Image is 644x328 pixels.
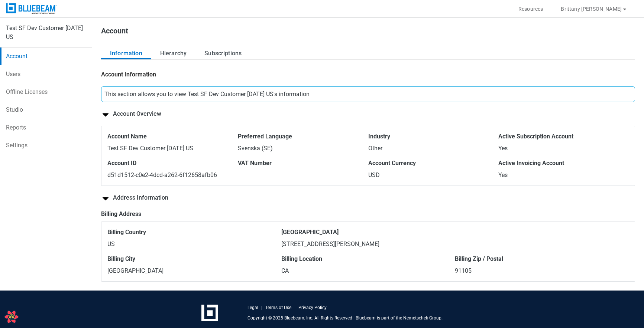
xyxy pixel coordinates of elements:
span: Active Subscription Account [498,132,629,141]
h2: Account Information [101,70,156,79]
div: Billing Address [101,210,635,219]
span: Active Invoicing Account [498,159,629,168]
a: Privacy Policy [298,305,327,311]
span: Test SF Dev Customer [DATE] US [107,145,193,152]
p: Copyright © 2025 Bluebeam, Inc. All Rights Reserved | Bluebeam is part of the Nemetschek Group. [247,315,443,321]
span: Other [368,145,382,152]
button: Brittany [PERSON_NAME] [552,3,637,15]
span: Preferred Language [238,132,368,141]
div: Test SF Dev Customer [DATE] US [6,24,86,42]
a: Terms of Use [265,305,291,311]
span: 91105 [455,267,472,274]
span: USD [368,171,380,178]
span: [STREET_ADDRESS][PERSON_NAME] [281,240,379,247]
span: VAT Number [238,159,368,168]
span: Billing City [107,255,281,263]
button: Subscriptions [195,47,250,59]
img: Bluebeam, Inc. [6,3,56,14]
span: Billing Country [107,228,281,237]
span: CA [281,267,289,274]
div: This section allows you to view Test SF Dev Customer [DATE] US's information [101,86,635,102]
a: Legal [247,305,258,311]
span: Svenska (SE) [238,145,273,152]
span: US [107,240,115,247]
span: Billing Zip / Postal [455,255,629,263]
span: d51d1512-c0e2-4dcd-a262-6f12658afb06 [107,171,217,178]
span: Account Name [107,132,238,141]
h1: Account [101,27,128,39]
button: Resources [509,3,552,15]
button: Hierarchy [151,47,195,59]
span: Account ID [107,159,238,168]
div: | | [247,305,327,311]
span: Industry [368,132,499,141]
span: Billing Location [281,255,455,263]
button: Open React Query Devtools [4,309,19,324]
button: Information [101,47,151,59]
span: Yes [498,171,508,178]
span: Account Currency [368,159,499,168]
span: Yes [498,145,508,152]
span: [GEOGRAPHIC_DATA] [281,228,629,237]
span: [GEOGRAPHIC_DATA] [107,267,164,274]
